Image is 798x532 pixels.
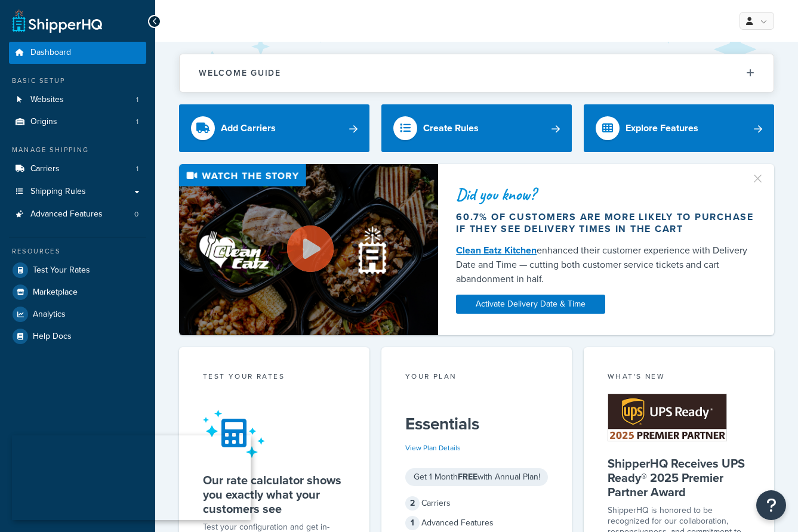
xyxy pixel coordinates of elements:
[30,95,64,105] span: Websites
[30,48,71,58] span: Dashboard
[9,111,146,133] a: Origins1
[199,69,281,78] h2: Welcome Guide
[9,158,146,180] a: Carriers1
[456,186,756,203] div: Did you know?
[33,265,90,276] span: Test Your Rates
[405,495,548,512] div: Carriers
[136,117,138,127] span: 1
[405,443,461,453] a: View Plan Details
[405,516,420,530] span: 1
[9,181,146,203] a: Shipping Rules
[9,203,146,225] a: Advanced Features0
[9,89,146,111] a: Websites1
[405,496,420,511] span: 2
[456,243,756,286] div: enhanced their customer experience with Delivery Date and Time — cutting both customer service ti...
[9,246,146,256] div: Resources
[9,259,146,281] a: Test Your Rates
[221,120,276,137] div: Add Carriers
[30,187,86,197] span: Shipping Rules
[456,211,756,235] div: 60.7% of customers are more likely to purchase if they see delivery times in the cart
[9,326,146,347] a: Help Docs
[136,164,138,174] span: 1
[458,471,477,483] strong: FREE
[405,415,548,434] h5: Essentials
[608,456,750,499] h5: ShipperHQ Receives UPS Ready® 2025 Premier Partner Award
[608,371,750,385] div: What's New
[9,89,146,111] li: Websites
[33,287,78,298] span: Marketplace
[626,120,698,137] div: Explore Features
[381,104,572,152] a: Create Rules
[456,295,605,314] a: Activate Delivery Date & Time
[456,243,537,257] a: Clean Eatz Kitchen
[405,371,548,385] div: Your Plan
[136,95,138,105] span: 1
[30,117,57,127] span: Origins
[9,42,146,64] a: Dashboard
[9,111,146,133] li: Origins
[405,468,548,486] div: Get 1 Month with Annual Plan!
[9,158,146,180] li: Carriers
[9,76,146,86] div: Basic Setup
[180,54,774,92] button: Welcome Guide
[9,203,146,225] li: Advanced Features
[756,490,786,520] button: Open Resource Center
[405,515,548,531] div: Advanced Features
[179,104,369,152] a: Add Carriers
[33,332,72,342] span: Help Docs
[203,473,346,516] h5: Our rate calculator shows you exactly what your customers see
[203,371,346,385] div: Test your rates
[33,310,66,320] span: Analytics
[30,164,60,174] span: Carriers
[9,304,146,325] a: Analytics
[134,209,138,219] span: 0
[584,104,774,152] a: Explore Features
[9,282,146,303] a: Marketplace
[423,120,479,137] div: Create Rules
[9,145,146,155] div: Manage Shipping
[30,209,103,219] span: Advanced Features
[179,164,438,335] img: Video thumbnail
